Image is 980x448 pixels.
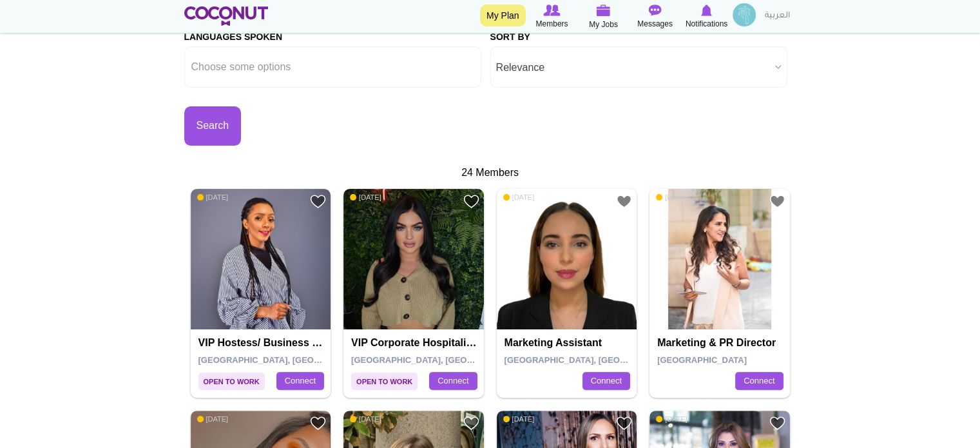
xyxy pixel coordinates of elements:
[504,337,633,349] h4: Marketing Assistant
[197,193,229,202] span: [DATE]
[184,106,242,146] button: Search
[535,17,568,30] span: Members
[735,372,783,390] a: Connect
[198,337,327,349] h4: VIP Hostess/ Business Development and Marketing & PR
[496,47,770,88] span: Relevance
[463,415,479,431] a: Add to Favourites
[616,193,632,209] a: Add to Favourites
[429,372,477,390] a: Connect
[503,193,535,202] span: [DATE]
[769,193,785,209] a: Add to Favourites
[350,193,381,202] span: [DATE]
[543,5,560,16] img: Browse Members
[184,6,269,26] img: Home
[656,414,687,424] span: [DATE]
[463,193,479,209] a: Add to Favourites
[310,193,326,209] a: Add to Favourites
[351,355,535,365] span: [GEOGRAPHIC_DATA], [GEOGRAPHIC_DATA]
[480,5,526,26] a: My Plan
[310,415,326,431] a: Add to Favourites
[758,3,796,29] a: العربية
[597,5,611,16] img: My Jobs
[769,415,785,431] a: Add to Favourites
[589,18,618,31] span: My Jobs
[184,166,796,180] div: 24 Members
[686,17,727,30] span: Notifications
[657,355,747,365] span: [GEOGRAPHIC_DATA]
[198,355,382,365] span: [GEOGRAPHIC_DATA], [GEOGRAPHIC_DATA]
[629,3,681,30] a: Messages Messages
[649,5,662,16] img: Messages
[582,372,630,390] a: Connect
[578,3,629,31] a: My Jobs My Jobs
[197,414,229,424] span: [DATE]
[657,337,785,349] h4: Marketing & PR Director
[351,337,479,349] h4: VIP Corporate Hospitality Concierge and PR
[616,415,632,431] a: Add to Favourites
[350,414,381,424] span: [DATE]
[504,355,688,365] span: [GEOGRAPHIC_DATA], [GEOGRAPHIC_DATA]
[503,414,535,424] span: [DATE]
[351,373,418,390] span: Open to Work
[656,193,687,202] span: [DATE]
[681,3,733,30] a: Notifications Notifications
[276,372,324,390] a: Connect
[198,373,265,390] span: Open to Work
[526,3,578,30] a: Browse Members Members
[637,17,673,30] span: Messages
[701,5,712,16] img: Notifications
